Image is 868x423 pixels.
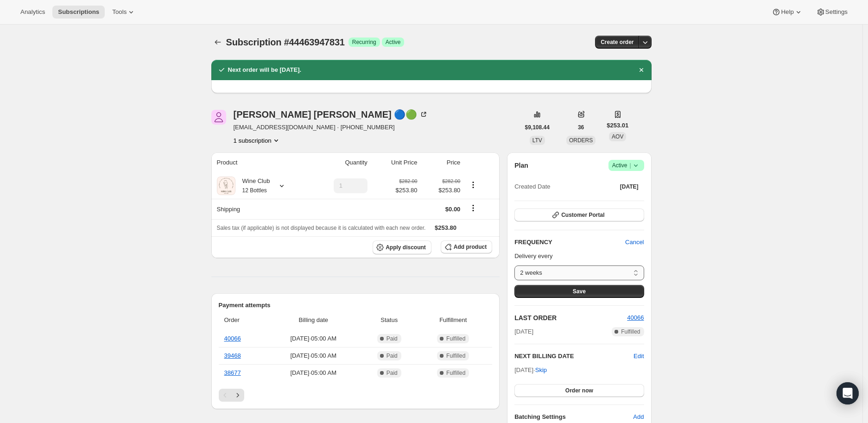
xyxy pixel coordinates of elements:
[224,335,241,342] a: 40066
[107,6,141,19] button: Tools
[811,6,853,19] button: Settings
[446,369,465,377] span: Fulfilled
[620,183,639,190] span: [DATE]
[386,244,426,251] span: Apply discount
[569,137,593,144] span: ORDERS
[442,178,460,184] small: $282.00
[235,177,270,195] div: Wine Club
[308,152,370,173] th: Quantity
[211,110,226,125] span: PAMELA MCKINNEY 🔵🟢
[615,180,644,193] button: [DATE]
[211,152,308,173] th: Product
[514,313,627,322] h2: LAST ORDER
[20,8,45,16] span: Analytics
[234,136,281,145] button: Product actions
[228,65,302,75] h2: Next order will be [DATE].
[58,8,99,16] span: Subscriptions
[595,36,639,49] button: Create order
[525,124,550,131] span: $9,108.44
[454,243,487,251] span: Add product
[217,177,235,195] img: product img
[420,152,463,173] th: Price
[423,186,460,195] span: $253.80
[573,288,586,295] span: Save
[627,314,644,321] a: 40066
[226,37,345,47] span: Subscription #44463947831
[633,412,644,422] span: Add
[634,352,644,361] button: Edit
[15,6,51,19] button: Analytics
[211,199,308,219] th: Shipping
[441,240,492,253] button: Add product
[514,384,644,397] button: Order now
[268,316,359,325] span: Billing date
[635,63,648,76] button: Dismiss notification
[514,161,528,170] h2: Plan
[514,327,533,336] span: [DATE]
[601,38,634,46] span: Create order
[112,8,127,16] span: Tools
[781,8,793,16] span: Help
[386,38,401,46] span: Active
[399,178,417,184] small: $282.00
[446,352,465,360] span: Fulfilled
[352,38,376,46] span: Recurring
[612,161,640,170] span: Active
[514,352,634,361] h2: NEXT BILLING DATE
[219,389,493,402] nav: Pagination
[435,224,456,231] span: $253.80
[219,310,266,330] th: Order
[621,328,640,335] span: Fulfilled
[242,187,267,194] small: 12 Bottles
[514,412,633,422] h6: Batching Settings
[514,182,550,191] span: Created Date
[514,285,644,298] button: Save
[466,180,481,190] button: Product actions
[234,123,429,132] span: [EMAIL_ADDRESS][DOMAIN_NAME] · [PHONE_NUMBER]
[419,316,487,325] span: Fulfillment
[52,6,105,19] button: Subscriptions
[268,351,359,360] span: [DATE] · 05:00 AM
[572,121,589,134] button: 36
[386,352,398,360] span: Paid
[268,368,359,378] span: [DATE] · 05:00 AM
[231,389,244,402] button: Next
[268,334,359,343] span: [DATE] · 05:00 AM
[234,110,429,119] div: [PERSON_NAME] [PERSON_NAME] 🔵🟢
[514,252,644,261] p: Delivery every
[561,211,604,219] span: Customer Portal
[370,152,420,173] th: Unit Price
[514,208,644,221] button: Customer Portal
[514,366,547,373] span: [DATE] ·
[386,369,398,377] span: Paid
[607,121,628,130] span: $253.01
[364,316,414,325] span: Status
[466,203,481,213] button: Shipping actions
[373,240,431,254] button: Apply discount
[836,382,859,404] div: Open Intercom Messenger
[520,121,555,134] button: $9,108.44
[565,387,593,394] span: Order now
[224,352,241,359] a: 39468
[532,137,542,144] span: LTV
[627,313,644,322] button: 40066
[578,124,584,131] span: 36
[766,6,808,19] button: Help
[620,235,649,250] button: Cancel
[612,133,623,140] span: AOV
[625,238,644,247] span: Cancel
[395,186,417,195] span: $253.80
[514,238,625,247] h2: FREQUENCY
[446,335,465,342] span: Fulfilled
[217,225,426,231] span: Sales tax (if applicable) is not displayed because it is calculated with each new order.
[445,206,461,213] span: $0.00
[386,335,398,342] span: Paid
[224,369,241,376] a: 38677
[530,363,552,378] button: Skip
[219,301,493,310] h2: Payment attempts
[825,8,848,16] span: Settings
[535,366,547,375] span: Skip
[629,162,631,169] span: |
